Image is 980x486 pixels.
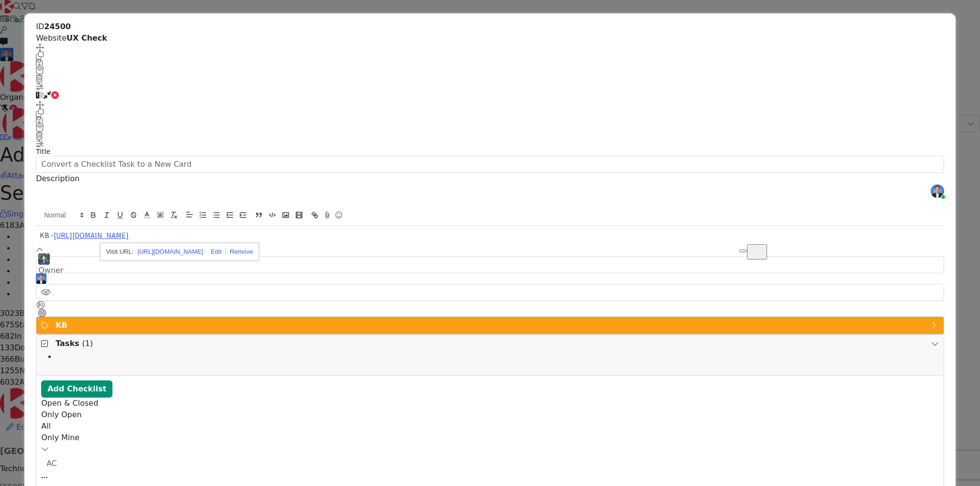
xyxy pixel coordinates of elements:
[36,33,67,43] span: Website
[54,230,129,240] a: [URL][DOMAIN_NAME]
[67,33,107,43] b: UX Check
[56,320,926,331] span: KB
[41,398,939,409] div: Open & Closed
[41,380,112,398] button: Add Checklist
[41,432,939,443] div: Only Mine
[137,246,203,258] a: [URL][DOMAIN_NAME]
[44,22,71,31] b: 24500
[36,226,944,245] div: To enrich screen reader interactions, please activate Accessibility in Grammarly extension settings
[40,230,940,241] p: KB -
[41,455,939,472] input: Add Checklist...
[36,147,50,156] label: Title
[36,22,71,31] span: ID
[56,338,926,349] span: Tasks
[36,273,46,284] img: DP
[41,409,939,421] div: Only Open
[82,339,93,348] span: ( 1 )
[931,184,944,198] img: 0C7sLYpboC8qJ4Pigcws55mStztBx44M.png
[41,421,939,432] div: All
[38,266,63,275] span: Owner
[36,174,79,183] span: Description
[36,156,944,173] input: type card name here...
[38,253,50,265] img: CR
